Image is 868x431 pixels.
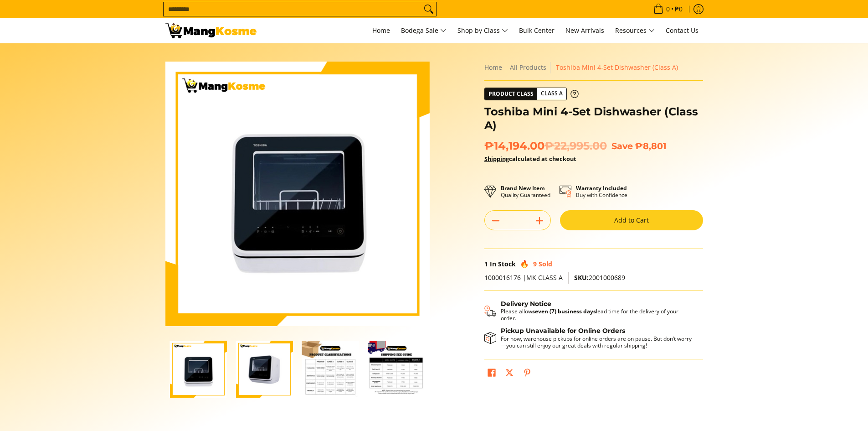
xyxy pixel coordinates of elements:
[665,6,671,12] span: 0
[266,18,703,43] nav: Main Menu
[484,155,576,163] strong: calculated at checkout
[510,63,546,72] a: All Products
[576,185,627,198] p: Buy with Confidence
[170,341,227,398] img: Toshiba Mini 4-Set Dishwasher (Class A)-1
[501,184,545,192] strong: Brand New Item
[501,300,551,308] strong: Delivery Notice
[165,23,257,38] img: Toshiba Mini Dishwasher: Small Appliances Deal l Mang Kosme
[368,18,395,43] a: Home
[484,105,703,132] h1: Toshiba Mini 4-Set Dishwasher (Class A)
[302,341,359,398] img: Toshiba Mini 4-Set Dishwasher (Class A)-3
[565,26,604,35] span: New Arrivals
[576,184,627,192] strong: Warranty Included
[537,88,566,99] span: Class A
[485,213,507,228] button: Subtract
[533,260,537,268] span: 9
[484,62,703,73] nav: Breadcrumbs
[611,18,659,43] a: Resources
[485,88,537,100] span: Product Class
[368,341,425,398] img: Toshiba Mini 4-Set Dishwasher (Class A)-4
[372,26,390,35] span: Home
[673,6,684,12] span: ₱0
[484,155,509,163] a: Shipping
[401,25,447,36] span: Bodega Sale
[501,308,694,322] p: Please allow lead time for the delivery of your order.
[514,18,559,43] a: Bulk Center
[484,139,607,153] span: ₱14,194.00
[421,2,436,16] button: Search
[501,185,550,198] p: Quality Guaranteed
[484,260,488,268] span: 1
[635,140,667,151] span: ₱8,801
[484,63,502,72] a: Home
[539,260,552,268] span: Sold
[503,366,516,382] a: Post on X
[661,18,703,43] a: Contact Us
[453,18,513,43] a: Shop by Class
[651,4,685,14] span: •
[611,140,633,151] span: Save
[519,26,555,35] span: Bulk Center
[521,366,534,382] a: Pin on Pinterest
[484,273,563,282] span: 1000016176 |MK CLASS A
[501,335,694,349] p: For now, warehouse pickups for online orders are on pause. But don’t worry—you can still enjoy ou...
[490,260,516,268] span: In Stock
[615,25,655,36] span: Resources
[666,26,699,35] span: Contact Us
[556,63,678,72] span: Toshiba Mini 4-Set Dishwasher (Class A)
[529,213,550,228] button: Add
[236,341,293,398] img: Toshiba Mini 4-Set Dishwasher (Class A)-2
[484,88,579,100] a: Product Class Class A
[574,273,589,282] span: SKU:
[501,327,625,335] strong: Pickup Unavailable for Online Orders
[484,300,694,322] button: Shipping & Delivery
[560,210,703,230] button: Add to Cart
[396,18,451,43] a: Bodega Sale
[532,307,596,315] strong: seven (7) business days
[457,25,508,36] span: Shop by Class
[165,62,430,326] img: Toshiba Mini 4-Set Dishwasher (Class A)
[561,18,609,43] a: New Arrivals
[544,139,607,153] del: ₱22,995.00
[485,366,498,382] a: Share on Facebook
[574,273,625,282] span: 2001000689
